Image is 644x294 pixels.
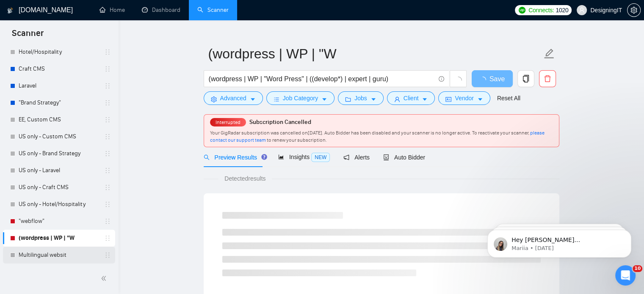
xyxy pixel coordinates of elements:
[354,93,367,103] span: Jobs
[142,6,180,14] a: dashboardDashboard
[539,75,556,82] span: delete
[213,119,243,125] span: Interrupted
[438,91,490,105] button: idcardVendorcaret-down
[489,74,505,84] span: Save
[104,66,111,72] span: holder
[19,247,99,264] a: Multilingual websit
[104,49,111,55] span: holder
[422,96,428,102] span: caret-down
[479,77,489,83] span: loading
[250,96,256,102] span: caret-down
[345,96,351,102] span: folder
[338,91,384,105] button: folderJobscaret-down
[343,154,349,160] span: notification
[615,265,636,286] iframe: Intercom live chat
[204,154,210,160] span: search
[104,235,111,242] span: holder
[394,96,400,102] span: user
[387,91,435,105] button: userClientcaret-down
[579,7,585,13] span: user
[5,27,50,45] span: Scanner
[439,76,444,82] span: info-circle
[311,153,330,162] span: NEW
[278,154,330,160] span: Insights
[19,128,99,145] a: US only - Custom CMS
[404,93,419,103] span: Client
[104,150,111,157] span: holder
[517,70,534,87] button: copy
[37,25,143,149] span: Hey [PERSON_NAME][EMAIL_ADDRESS][PERSON_NAME][DOMAIN_NAME], Looks like your Upwork agency Designi...
[528,5,554,15] span: Connects:
[104,252,111,258] span: holder
[455,93,473,103] span: Vendor
[3,24,115,264] li: My Scanners
[556,5,568,15] span: 1020
[19,179,99,196] a: US only - Craft CMS
[278,154,284,160] span: area-chart
[19,111,99,128] a: EE, Custom CMS
[249,118,311,126] span: Subscription Cancelled
[104,133,111,140] span: holder
[475,212,644,271] iframe: Intercom notifications message
[19,145,99,162] a: US only - Brand Strategy
[104,218,111,225] span: holder
[19,94,99,111] a: "Brand Strategy"
[539,70,556,87] button: delete
[19,44,99,60] a: Hotel/Hospitality
[383,154,425,161] span: Auto Bidder
[627,3,641,17] button: setting
[454,77,462,84] span: loading
[370,96,376,102] span: caret-down
[218,174,271,183] span: Detected results
[544,48,555,59] span: edit
[627,7,640,14] span: setting
[100,6,125,14] a: homeHome
[321,96,327,102] span: caret-down
[7,4,13,17] img: logo
[208,43,542,64] input: Scanner name...
[260,153,268,161] div: Tooltip anchor
[204,154,265,161] span: Preview Results
[19,77,99,94] a: Laravel
[472,70,513,87] button: Save
[37,33,146,40] p: Message from Mariia, sent 3w ago
[19,213,99,230] a: "webflow"
[104,201,111,208] span: holder
[633,265,642,272] span: 10
[343,154,370,161] span: Alerts
[104,167,111,174] span: holder
[101,274,109,283] span: double-left
[19,162,99,179] a: US only - Laravel
[19,196,99,213] a: US only - Hotel/Hospitality
[383,154,389,160] span: robot
[445,96,451,102] span: idcard
[283,93,318,103] span: Job Category
[209,74,435,84] input: Search Freelance Jobs...
[518,75,534,82] span: copy
[104,116,111,123] span: holder
[211,96,217,102] span: setting
[104,99,111,106] span: holder
[19,60,99,77] a: Craft CMS
[197,6,229,14] a: searchScanner
[104,184,111,191] span: holder
[477,96,483,102] span: caret-down
[104,82,111,89] span: holder
[497,93,520,103] a: Reset All
[19,230,99,247] a: (wordpress | WP | "W
[627,7,641,14] a: setting
[519,7,525,14] img: upwork-logo.png
[220,93,246,103] span: Advanced
[204,91,263,105] button: settingAdvancedcaret-down
[274,96,279,102] span: bars
[210,130,544,143] span: Your GigRadar subscription was cancelled on [DATE] . Auto Bidder has been disabled and your scann...
[266,91,334,105] button: barsJob Categorycaret-down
